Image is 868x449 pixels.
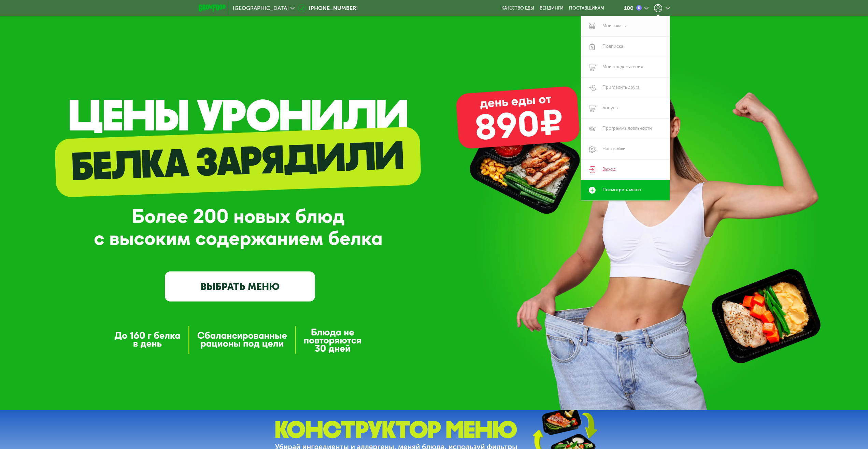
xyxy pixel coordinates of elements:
span: [GEOGRAPHIC_DATA] [233,5,289,11]
div: 100 [624,5,634,11]
a: Мои предпочтения [581,57,670,78]
a: Подписка [581,37,670,57]
div: поставщикам [569,5,604,11]
a: [PHONE_NUMBER] [298,4,358,12]
a: Выход [581,159,670,180]
a: Программа лояльности [581,118,670,139]
a: ВЫБРАТЬ МЕНЮ [165,271,315,301]
a: Настройки [581,139,670,159]
a: Пригласить друга [581,78,670,98]
a: Посмотреть меню [581,180,670,200]
a: Бонусы [581,98,670,118]
a: Вендинги [540,5,564,11]
a: Качество еды [501,5,534,11]
a: Мои заказы [581,16,670,37]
